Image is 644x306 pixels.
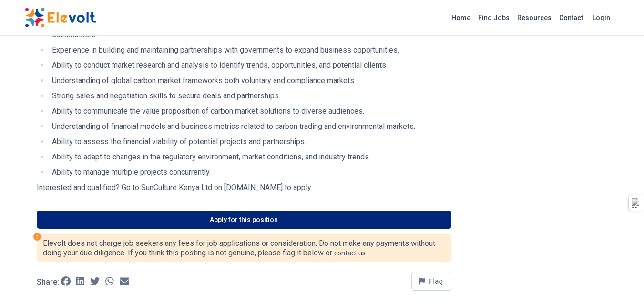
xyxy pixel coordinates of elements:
[49,167,451,178] li: Ability to manage multiple projects concurrently.
[596,260,644,306] iframe: Chat Widget
[474,10,513,25] a: Find Jobs
[49,136,451,148] li: Ability to assess the financial viability of potential projects and partnerships.
[43,239,445,258] p: Elevolt does not charge job seekers any fees for job applications or consideration. Do not make a...
[411,272,451,291] button: Flag
[555,10,587,25] a: Contact
[334,249,366,257] a: contact us
[37,182,451,193] p: Interested and qualified? Go to SunCulture Kenya Ltd on [DOMAIN_NAME] to apply
[49,90,451,102] li: Strong sales and negotiation skills to secure deals and partnerships.
[37,211,451,229] a: Apply for this position
[37,278,59,286] p: Share:
[49,75,451,86] li: Understanding of global carbon market frameworks both voluntary and compliance markets
[49,60,451,71] li: Ability to conduct market research and analysis to identify trends, opportunities, and potential ...
[25,8,96,28] img: Elevolt
[448,10,474,25] a: Home
[49,106,451,117] li: Ability to communicate the value proposition of carbon market solutions to diverse audiences.
[587,8,616,27] a: Login
[49,151,451,163] li: Ability to adapt to changes in the regulatory environment, market conditions, and industry trends.
[49,121,451,132] li: Understanding of financial models and business metrics related to carbon trading and environmenta...
[49,44,451,56] li: Experience in building and maintaining partnerships with governments to expand business opportuni...
[513,10,555,25] a: Resources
